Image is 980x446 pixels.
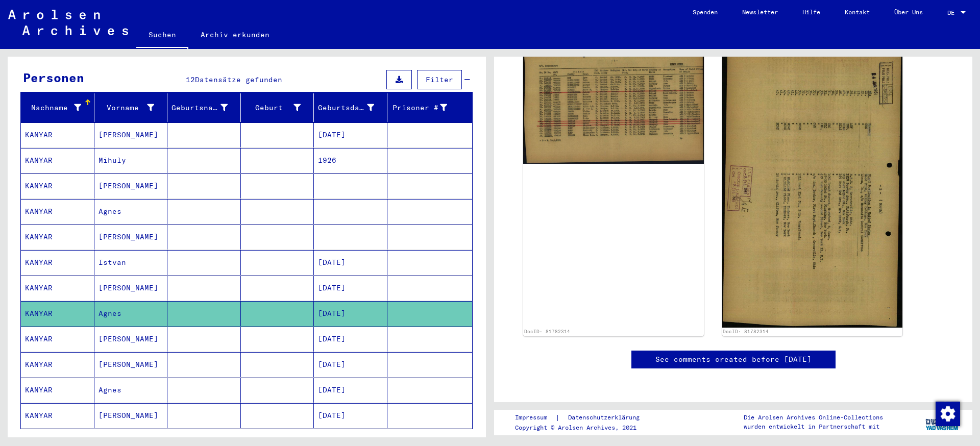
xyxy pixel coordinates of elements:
mat-cell: [PERSON_NAME] [94,403,168,428]
mat-cell: KANYAR [21,403,94,428]
a: Impressum [515,412,555,423]
div: Geburt‏ [245,103,301,113]
div: Nachname [25,103,81,113]
img: Zustimmung ändern [936,402,960,426]
mat-cell: KANYAR [21,148,94,173]
mat-header-cell: Vorname [94,93,168,122]
img: 001.jpg [523,46,704,163]
mat-cell: KANYAR [21,301,94,326]
a: DocID: 81782314 [723,329,769,334]
mat-cell: KANYAR [21,225,94,250]
mat-cell: KANYAR [21,352,94,377]
mat-cell: KANYAR [21,276,94,301]
mat-cell: KANYAR [21,378,94,403]
mat-cell: [PERSON_NAME] [94,225,168,250]
mat-cell: Mihuly [94,148,168,173]
div: Nachname [25,100,94,116]
mat-cell: KANYAR [21,250,94,275]
img: yv_logo.png [923,409,962,435]
mat-cell: [PERSON_NAME] [94,327,168,352]
mat-cell: [DATE] [314,301,387,326]
mat-header-cell: Nachname [21,93,94,122]
div: Geburtsname [171,103,228,113]
img: Arolsen_neg.svg [8,10,128,35]
mat-cell: Agnes [94,301,168,326]
div: Vorname [99,103,155,113]
span: DE [947,9,959,16]
mat-cell: [PERSON_NAME] [94,174,168,199]
div: Vorname [99,100,167,116]
mat-header-cell: Geburtsdatum [314,93,387,122]
a: DocID: 81782314 [524,329,570,334]
a: Datenschutzerklärung [560,412,652,423]
p: Copyright © Arolsen Archives, 2021 [515,423,652,432]
mat-cell: KANYAR [21,174,94,199]
div: Personen [23,68,84,87]
mat-header-cell: Geburtsname [167,93,241,122]
mat-cell: KANYAR [21,199,94,224]
mat-cell: [DATE] [314,122,387,147]
p: Die Arolsen Archives Online-Collections [744,413,883,422]
mat-cell: Istvan [94,250,168,275]
mat-cell: [PERSON_NAME] [94,276,168,301]
mat-cell: [DATE] [314,327,387,352]
button: Filter [417,70,462,89]
mat-header-cell: Geburt‏ [241,93,314,122]
mat-cell: [PERSON_NAME] [94,122,168,147]
span: Filter [426,75,453,84]
div: Geburt‏ [245,100,314,116]
mat-cell: [DATE] [314,403,387,428]
a: Archiv erkunden [188,22,282,47]
mat-cell: [DATE] [314,276,387,301]
span: Datensätze gefunden [195,75,282,84]
div: Geburtsdatum [318,100,387,116]
mat-cell: Agnes [94,199,168,224]
mat-cell: [DATE] [314,378,387,403]
div: Prisoner # [391,103,448,113]
p: wurden entwickelt in Partnerschaft mit [744,422,883,431]
mat-cell: [DATE] [314,250,387,275]
span: 12 [186,75,195,84]
img: 002.jpg [722,46,903,328]
mat-cell: [DATE] [314,352,387,377]
mat-cell: [PERSON_NAME] [94,352,168,377]
mat-header-cell: Prisoner # [387,93,473,122]
a: See comments created before [DATE] [655,354,812,365]
div: Geburtsdatum [318,103,374,113]
a: Suchen [136,22,188,49]
div: Geburtsname [171,100,240,116]
div: | [515,412,652,423]
div: Prisoner # [391,100,460,116]
mat-cell: KANYAR [21,327,94,352]
mat-cell: Agnes [94,378,168,403]
mat-cell: KANYAR [21,122,94,147]
mat-cell: 1926 [314,148,387,173]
